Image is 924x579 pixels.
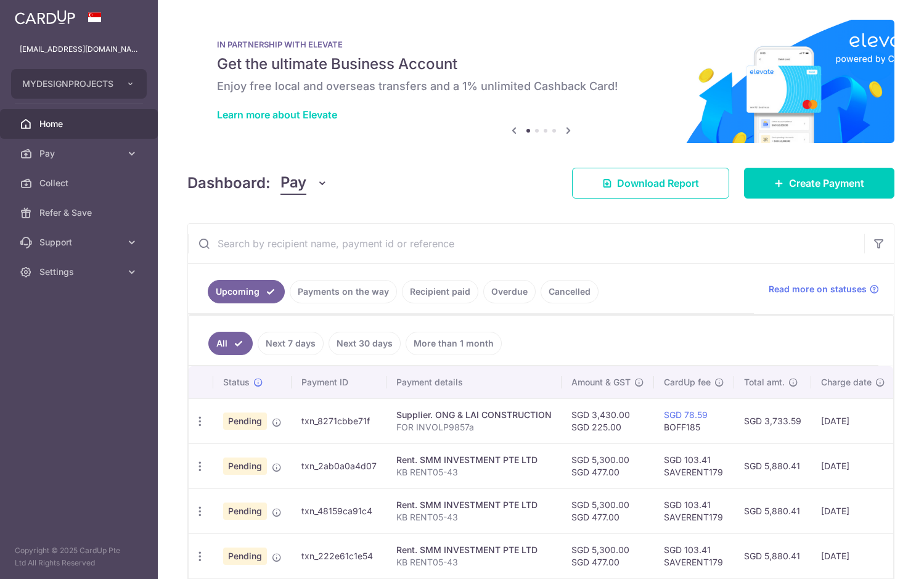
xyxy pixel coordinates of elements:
td: [DATE] [811,398,895,443]
td: [DATE] [811,443,895,488]
td: SGD 103.41 SAVERENT179 [654,488,734,533]
span: Pending [223,548,267,565]
div: Supplier. ONG & LAI CONSTRUCTION [396,409,552,421]
td: SGD 5,300.00 SGD 477.00 [562,533,654,578]
h6: Enjoy free local and overseas transfers and a 1% unlimited Cashback Card! [217,79,865,94]
div: Rent. SMM INVESTMENT PTE LTD [396,454,552,466]
th: Payment details [386,366,562,398]
span: Pending [223,503,267,520]
a: Read more on statuses [769,283,879,295]
p: KB RENT05-43 [396,556,552,569]
a: Create Payment [744,168,894,199]
h4: Dashboard: [187,172,271,194]
a: More than 1 month [406,332,502,355]
td: SGD 5,300.00 SGD 477.00 [562,488,654,533]
a: Payments on the way [290,280,397,303]
a: Cancelled [541,280,599,303]
input: Search by recipient name, payment id or reference [188,224,864,263]
a: SGD 78.59 [664,409,708,420]
td: SGD 103.41 SAVERENT179 [654,533,734,578]
a: Recipient paid [402,280,478,303]
span: Total amt. [744,376,785,388]
a: Learn more about Elevate [217,109,337,121]
span: Amount & GST [571,376,631,388]
button: Pay [280,171,328,195]
td: SGD 5,880.41 [734,533,811,578]
span: Refer & Save [39,207,121,219]
td: txn_2ab0a0a4d07 [292,443,386,488]
td: SGD 5,300.00 SGD 477.00 [562,443,654,488]
span: Support [39,236,121,248]
span: Create Payment [789,176,864,191]
div: Rent. SMM INVESTMENT PTE LTD [396,544,552,556]
td: SGD 3,430.00 SGD 225.00 [562,398,654,443]
button: MYDESIGNPROJECTS [11,69,147,99]
td: [DATE] [811,488,895,533]
td: txn_222e61c1e54 [292,533,386,578]
span: Read more on statuses [769,283,867,295]
td: SGD 3,733.59 [734,398,811,443]
td: txn_8271cbbe71f [292,398,386,443]
span: Pay [39,147,121,160]
a: Next 30 days [329,332,401,355]
td: SGD 5,880.41 [734,488,811,533]
h5: Get the ultimate Business Account [217,54,865,74]
span: Charge date [821,376,872,388]
span: Pay [280,171,306,195]
span: Collect [39,177,121,189]
p: IN PARTNERSHIP WITH ELEVATE [217,39,865,49]
span: Download Report [617,176,699,191]
a: Upcoming [208,280,285,303]
p: [EMAIL_ADDRESS][DOMAIN_NAME] [20,43,138,55]
a: Next 7 days [258,332,324,355]
span: CardUp fee [664,376,711,388]
span: Settings [39,266,121,278]
img: Renovation banner [187,20,894,143]
th: Payment ID [292,366,386,398]
span: Pending [223,458,267,475]
a: All [208,332,253,355]
img: CardUp [15,10,75,25]
span: MYDESIGNPROJECTS [22,78,113,90]
p: KB RENT05-43 [396,466,552,478]
td: [DATE] [811,533,895,578]
td: SGD 103.41 SAVERENT179 [654,443,734,488]
span: Home [39,118,121,130]
td: SGD 5,880.41 [734,443,811,488]
td: txn_48159ca91c4 [292,488,386,533]
p: FOR INVOLP9857a [396,421,552,433]
span: Pending [223,413,267,430]
td: BOFF185 [654,398,734,443]
a: Overdue [483,280,536,303]
p: KB RENT05-43 [396,511,552,524]
div: Rent. SMM INVESTMENT PTE LTD [396,499,552,511]
span: Status [223,376,250,388]
a: Download Report [572,168,729,199]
